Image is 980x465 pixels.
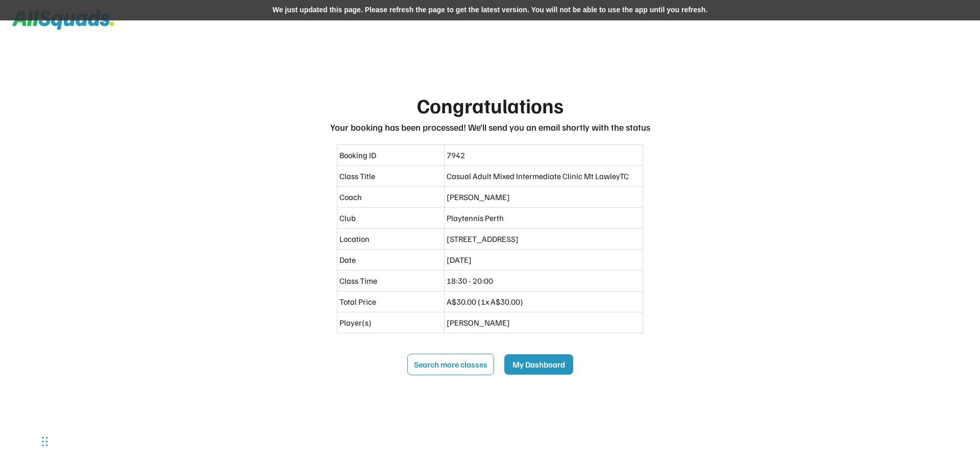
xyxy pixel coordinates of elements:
div: Club [339,212,442,224]
div: Location [339,233,442,245]
div: 7942 [447,149,641,161]
button: My Dashboard [504,354,573,375]
div: Class Title [339,170,442,182]
div: Total Price [339,296,442,308]
div: [STREET_ADDRESS] [447,233,641,245]
div: Coach [339,191,442,203]
div: Booking ID [339,149,442,161]
div: Playtennis Perth [447,212,641,224]
div: [PERSON_NAME] [447,191,641,203]
div: [DATE] [447,254,641,266]
button: Search more classes [407,354,494,375]
div: A$30.00 (1x A$30.00) [447,296,641,308]
div: Your booking has been processed! We’ll send you an email shortly with the status [330,120,650,134]
div: 18:30 - 20:00 [447,275,641,287]
div: Congratulations [417,90,563,120]
div: Class Time [339,275,442,287]
div: [PERSON_NAME] [447,316,641,329]
div: Casual Adult Mixed Intermediate Clinic Mt LawleyTC [447,170,641,182]
div: Date [339,254,442,266]
div: Player(s) [339,316,442,329]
